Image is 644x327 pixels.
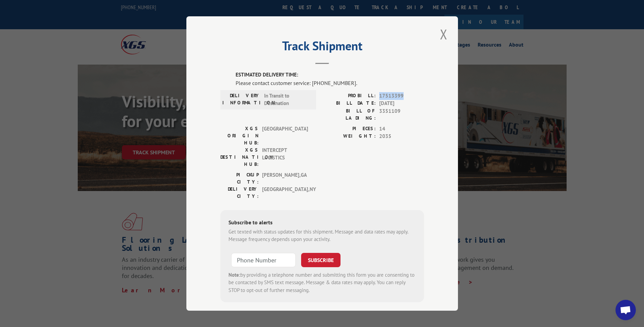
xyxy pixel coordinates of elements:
[379,92,424,100] span: 17513399
[262,147,308,168] span: INTERCEPT LOGISTICS
[228,272,240,278] strong: Note:
[379,133,424,140] span: 2035
[262,186,308,200] span: [GEOGRAPHIC_DATA] , NY
[236,71,424,79] label: ESTIMATED DELIVERY TIME:
[322,100,376,107] label: BILL DATE:
[220,41,424,54] h2: Track Shipment
[264,92,310,107] span: In Transit to Destination
[228,218,416,228] div: Subscribe to alerts
[379,100,424,107] span: [DATE]
[220,125,259,147] label: XGS ORIGIN HUB:
[438,25,449,44] button: Close modal
[220,186,259,200] label: DELIVERY CITY:
[228,228,416,243] div: Get texted with status updates for this shipment. Message and data rates may apply. Message frequ...
[220,147,259,168] label: XGS DESTINATION HUB:
[236,79,424,87] div: Please contact customer service: [PHONE_NUMBER].
[379,125,424,133] span: 14
[222,92,261,107] label: DELIVERY INFORMATION:
[322,133,376,140] label: WEIGHT:
[220,171,259,186] label: PICKUP CITY:
[322,125,376,133] label: PIECES:
[322,92,376,100] label: PROBILL:
[231,253,296,267] input: Phone Number
[262,125,308,147] span: [GEOGRAPHIC_DATA]
[322,107,376,122] label: BILL OF LADING:
[228,271,416,294] div: by providing a telephone number and submitting this form you are consenting to be contacted by SM...
[379,107,424,122] span: 3351109
[301,253,341,267] button: SUBSCRIBE
[262,171,308,186] span: [PERSON_NAME] , GA
[615,300,636,320] a: Open chat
